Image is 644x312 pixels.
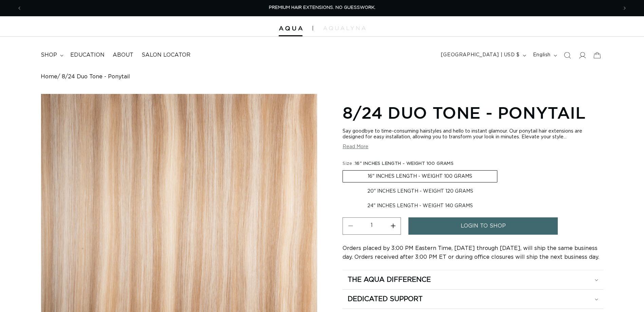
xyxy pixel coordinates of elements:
img: aqualyna.com [323,26,366,30]
img: Aqua Hair Extensions [279,26,302,31]
span: English [533,52,551,59]
summary: The Aqua Difference [343,270,603,289]
legend: Size : [343,160,454,167]
span: Salon Locator [142,52,190,59]
a: About [109,47,137,63]
a: Education [66,47,109,63]
summary: Search [560,48,575,63]
label: 24" INCHES LENGTH - WEIGHT 140 GRAMS [343,200,498,212]
summary: Dedicated Support [343,290,603,309]
span: Education [70,52,105,59]
span: 8/24 Duo Tone - Ponytail [62,74,130,80]
a: Salon Locator [137,47,195,63]
nav: breadcrumbs [41,74,603,80]
label: 20" INCHES LENGTH - WEIGHT 120 GRAMS [343,186,498,197]
h1: 8/24 Duo Tone - Ponytail [343,102,603,123]
button: English [529,49,560,62]
h2: Dedicated Support [348,295,423,304]
a: login to shop [408,217,558,235]
span: Orders placed by 3:00 PM Eastern Time, [DATE] through [DATE], will ship the same business day. Or... [343,246,599,260]
span: PREMIUM HAIR EXTENSIONS. NO GUESSWORK. [269,5,375,10]
span: shop [41,52,57,59]
label: 16" INCHES LENGTH - WEIGHT 100 GRAMS [343,170,497,182]
a: Home [41,74,57,80]
button: Previous announcement [12,2,27,15]
h2: The Aqua Difference [348,275,431,284]
span: [GEOGRAPHIC_DATA] | USD $ [441,52,520,59]
summary: shop [37,47,66,63]
span: 16" INCHES LENGTH - WEIGHT 100 GRAMS [355,161,454,166]
span: About [113,52,133,59]
button: Read More [343,144,368,150]
div: Say goodbye to time-consuming hairstyles and hello to instant glamour. Our ponytail hair extensio... [343,129,603,140]
button: Next announcement [617,2,632,15]
button: [GEOGRAPHIC_DATA] | USD $ [437,49,529,62]
span: login to shop [461,217,506,235]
